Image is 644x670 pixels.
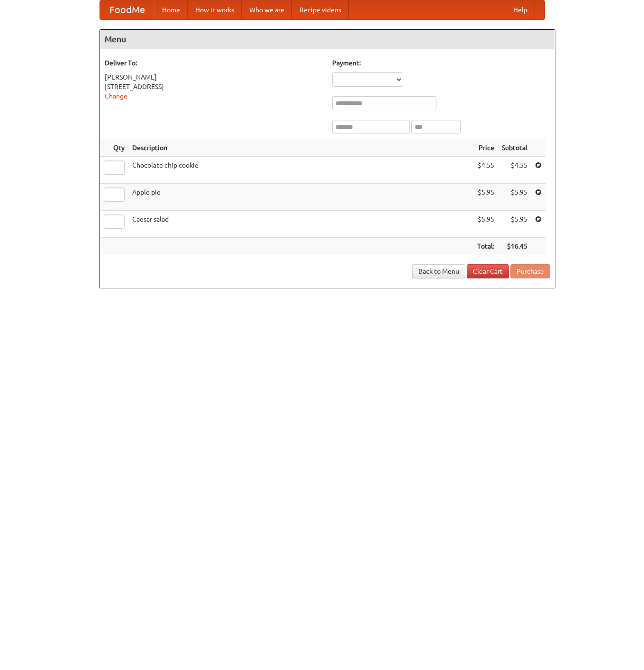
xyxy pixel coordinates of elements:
[105,58,323,68] h5: Deliver To:
[473,139,498,157] th: Price
[473,184,498,211] td: $5.95
[100,0,154,19] a: FoodMe
[473,157,498,184] td: $4.55
[498,211,531,238] td: $5.95
[128,139,473,157] th: Description
[510,264,550,278] button: Purchase
[292,0,349,19] a: Recipe videos
[105,72,323,82] div: [PERSON_NAME]
[473,238,498,255] th: Total:
[506,0,535,19] a: Help
[498,184,531,211] td: $5.95
[467,264,509,278] a: Clear Cart
[242,0,292,19] a: Who we are
[412,264,465,278] a: Back to Menu
[128,157,473,184] td: Chocolate chip cookie
[128,184,473,211] td: Apple pie
[332,58,550,68] h5: Payment:
[105,92,127,100] a: Change
[498,139,531,157] th: Subtotal
[105,82,323,91] div: [STREET_ADDRESS]
[498,157,531,184] td: $4.55
[128,211,473,238] td: Caesar salad
[498,238,531,255] th: $16.45
[154,0,188,19] a: Home
[100,139,128,157] th: Qty
[473,211,498,238] td: $5.95
[188,0,242,19] a: How it works
[100,30,555,49] h4: Menu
